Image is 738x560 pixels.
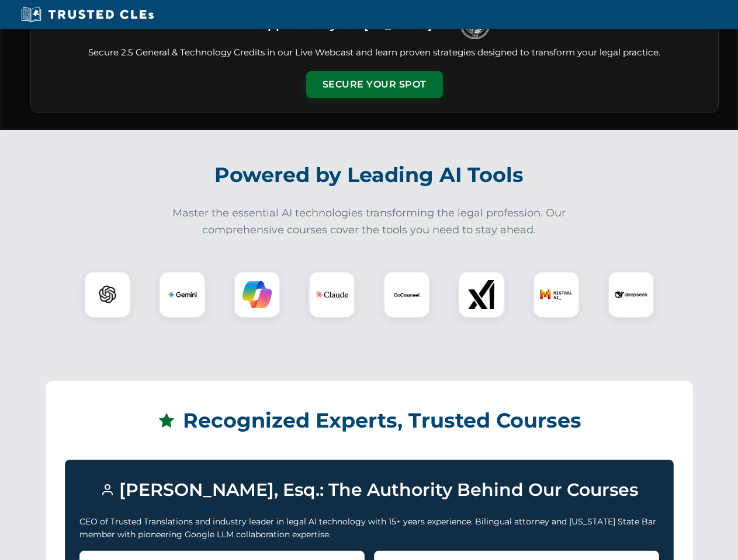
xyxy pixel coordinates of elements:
[91,278,124,311] img: ChatGPT Logo
[45,46,704,60] p: Secure 2.5 General & Technology Credits in our Live Webcast and learn proven strategies designed ...
[533,271,580,318] div: Mistral AI
[242,280,272,309] img: Copilot Logo
[540,278,573,311] img: Mistral AI Logo
[65,400,674,441] h2: Recognized Experts, Trusted Courses
[168,280,197,309] img: Gemini Logo
[458,271,505,318] div: xAI
[306,71,443,98] button: Secure Your Spot
[392,280,421,309] img: CoCounsel Logo
[467,280,496,309] img: xAI Logo
[316,278,348,311] img: Claude Logo
[46,155,693,195] h2: Powered by Leading AI Tools
[309,271,355,318] div: Claude
[615,278,647,311] img: DeepSeek Logo
[79,515,659,541] p: CEO of Trusted Translations and industry leader in legal AI technology with 15+ years experience....
[84,271,131,318] div: ChatGPT
[608,271,654,318] div: DeepSeek
[159,271,206,318] div: Gemini
[18,6,157,23] img: Trusted CLEs
[165,205,574,239] p: Master the essential AI technologies transforming the legal profession. Our comprehensive courses...
[383,271,430,318] div: CoCounsel
[234,271,280,318] div: Copilot
[79,474,659,506] h3: [PERSON_NAME], Esq.: The Authority Behind Our Courses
